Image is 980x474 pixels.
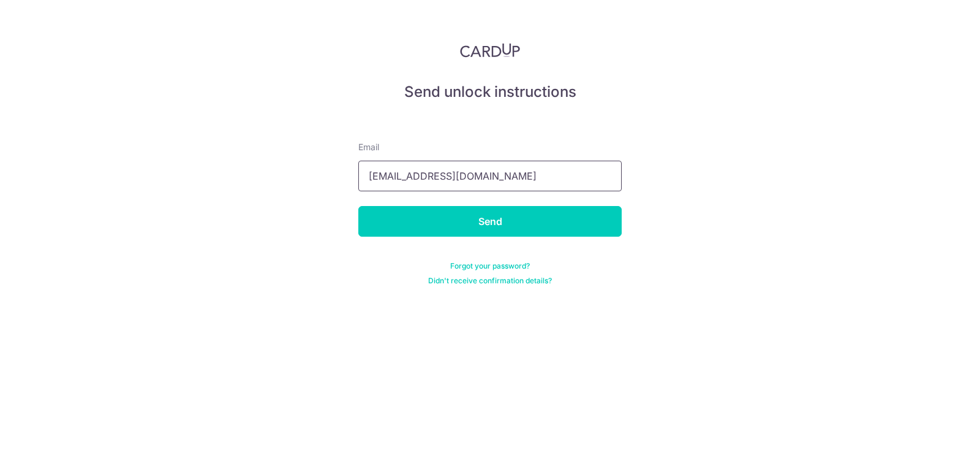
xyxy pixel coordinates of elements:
[358,206,622,237] input: Send
[358,161,622,191] input: Enter your Email
[450,261,530,271] a: Forgot your password?
[358,142,379,152] span: translation missing: en.devise.label.Email
[460,43,520,58] img: CardUp Logo
[428,276,552,286] a: Didn't receive confirmation details?
[358,82,622,102] h5: Send unlock instructions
